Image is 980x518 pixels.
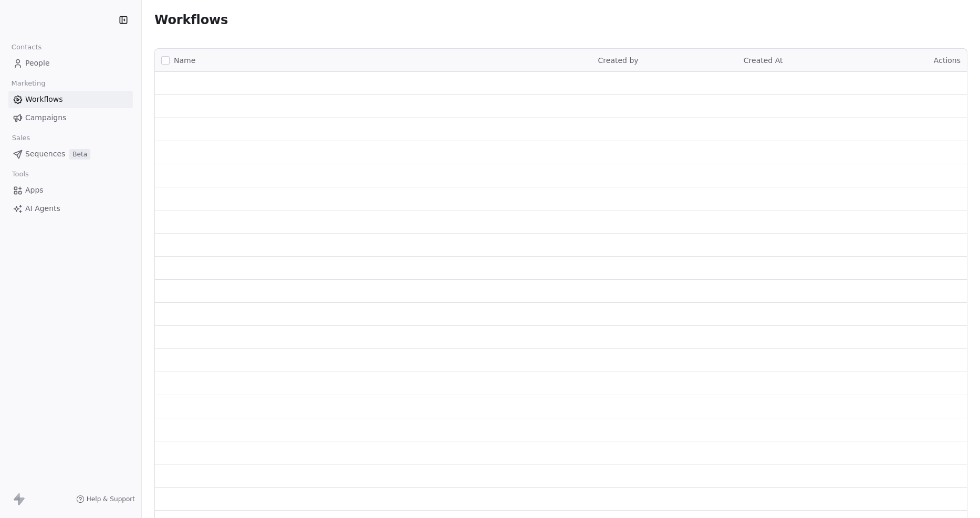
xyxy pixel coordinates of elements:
a: Help & Support [76,495,135,503]
span: Created by [598,56,639,65]
a: Campaigns [8,109,133,126]
span: Contacts [7,39,46,55]
a: SequencesBeta [8,145,133,163]
a: AI Agents [8,200,133,217]
span: Created At [744,56,783,65]
span: People [25,58,50,69]
a: People [8,55,133,72]
span: Workflows [154,13,228,27]
span: Sequences [25,149,65,160]
span: Actions [934,56,961,65]
span: Beta [69,149,90,160]
span: Sales [7,130,35,146]
a: Apps [8,182,133,199]
a: Workflows [8,91,133,108]
span: Apps [25,185,44,196]
span: Tools [7,166,33,182]
span: Workflows [25,94,63,105]
span: Name [174,55,195,66]
span: Marketing [7,76,50,91]
span: AI Agents [25,203,60,214]
span: Campaigns [25,112,66,123]
span: Help & Support [87,495,135,503]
